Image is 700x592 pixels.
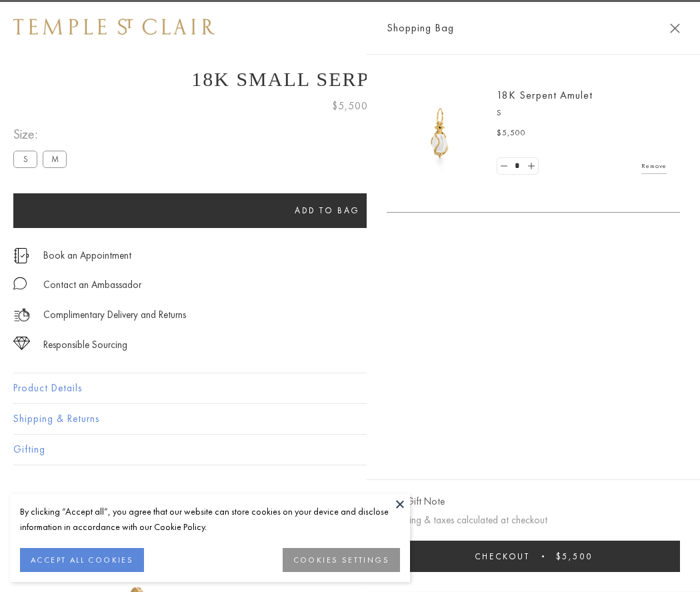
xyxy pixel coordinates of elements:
button: Add Gift Note [387,493,445,510]
a: Remove [641,159,667,173]
img: Temple St. Clair [13,19,215,35]
button: ACCEPT ALL COOKIES [20,548,144,572]
img: icon_delivery.svg [13,307,30,323]
img: MessageIcon-01_2.svg [13,277,27,290]
span: $5,500 [556,551,593,562]
img: P51836-E11SERPPV [400,93,480,173]
label: M [43,151,67,167]
a: Set quantity to 2 [524,158,537,175]
span: $5,500 [332,97,368,115]
button: Add to bag [13,193,641,228]
button: COOKIES SETTINGS [283,548,400,572]
span: $5,500 [497,127,526,140]
p: Shipping & taxes calculated at checkout [387,512,680,529]
span: Shopping Bag [387,19,454,37]
button: Checkout $5,500 [387,541,680,572]
img: icon_appointment.svg [13,248,29,263]
div: Contact an Ambassador [43,277,141,293]
a: Set quantity to 0 [497,158,511,175]
div: Responsible Sourcing [43,337,127,353]
p: Complimentary Delivery and Returns [43,307,186,323]
img: icon_sourcing.svg [13,337,30,350]
button: Shipping & Returns [13,404,687,434]
span: Size: [13,123,72,145]
button: Gifting [13,435,687,465]
p: S [497,107,667,120]
button: Close Shopping Bag [670,23,680,33]
span: Checkout [475,551,530,562]
a: Book an Appointment [43,248,131,263]
div: By clicking “Accept all”, you agree that our website can store cookies on your device and disclos... [20,504,400,535]
button: Product Details [13,373,687,403]
h1: 18K Small Serpent Amulet [13,68,687,91]
a: 18K Serpent Amulet [497,88,593,102]
label: S [13,151,37,167]
span: Add to bag [295,205,360,216]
